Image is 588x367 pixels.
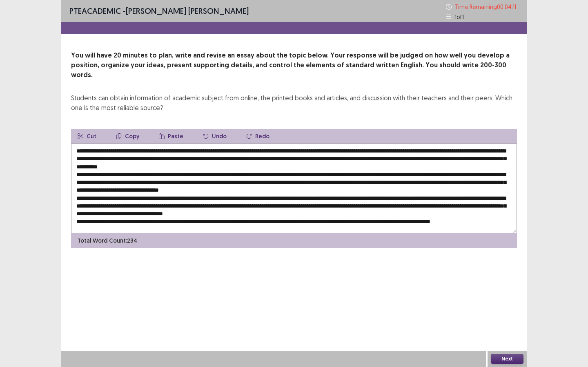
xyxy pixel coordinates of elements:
button: Next [491,354,523,364]
p: - [PERSON_NAME] [PERSON_NAME] [69,5,249,17]
button: Copy [109,129,146,144]
span: PTE academic [69,6,121,16]
button: Paste [152,129,190,144]
button: Cut [71,129,103,144]
p: 1 of 1 [455,13,464,21]
p: You will have 20 minutes to plan, write and revise an essay about the topic below. Your response ... [71,51,517,80]
button: Undo [196,129,233,144]
p: Total Word Count: 234 [78,237,137,245]
button: Redo [240,129,276,144]
p: Time Remaining 00 : 04 : 11 [455,2,519,11]
div: Students can obtain information of academic subject from online, the printed books and articles, ... [71,93,517,113]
